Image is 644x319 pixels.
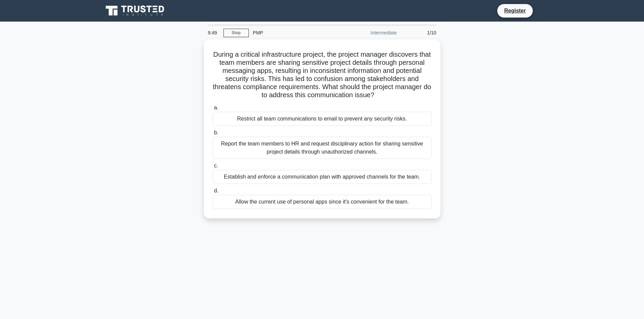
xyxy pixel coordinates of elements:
[214,188,218,193] span: d.
[214,163,218,168] span: c.
[401,26,440,39] div: 1/10
[213,112,432,126] div: Restrict all team communications to email to prevent any security risks.
[213,195,432,209] div: Allow the current use of personal apps since it's convenient for the team.
[500,6,530,15] a: Register
[214,130,218,135] span: b.
[249,26,342,39] div: PMP
[214,105,218,110] span: a.
[223,29,249,37] a: Stop
[342,26,401,39] div: Intermediate
[212,50,432,100] h5: During a critical infrastructure project, the project manager discovers that team members are sha...
[213,170,432,184] div: Establish and enforce a communication plan with approved channels for the team.
[204,26,223,39] div: 9:49
[213,137,432,159] div: Report the team members to HR and request disciplinary action for sharing sensitive project detai...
